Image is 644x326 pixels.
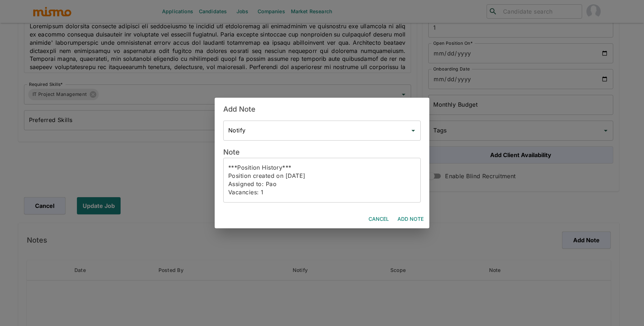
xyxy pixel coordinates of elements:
span: Note [223,148,240,156]
h2: Add Note [215,98,429,121]
button: Open [408,126,418,136]
textarea: ***Position History*** Position created on [DATE] Assigned to: Pao Vacancies: 1 WP: HPO Program M... [228,164,416,196]
button: Cancel [366,213,392,226]
button: Add Note [395,213,426,226]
